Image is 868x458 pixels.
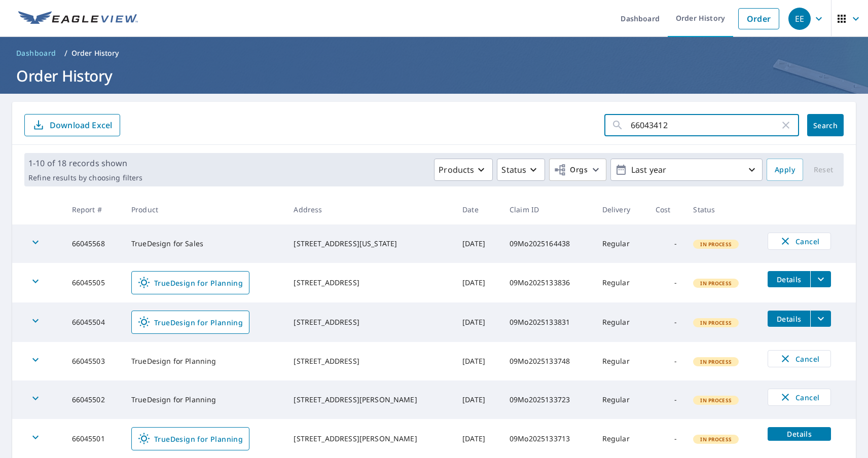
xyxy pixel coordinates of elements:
img: EV Logo [18,11,138,26]
td: 09Mo2025133836 [501,263,594,302]
td: Regular [594,224,647,263]
th: Date [454,195,501,224]
button: filesDropdownBtn-66045504 [810,311,831,327]
td: [DATE] [454,224,501,263]
span: In Process [694,436,738,443]
button: detailsBtn-66045504 [768,311,810,327]
span: Apply [775,164,795,176]
th: Delivery [594,195,647,224]
p: 1-10 of 18 records shown [28,157,142,169]
span: In Process [694,241,738,248]
span: Cancel [778,353,820,365]
button: detailsBtn-66045501 [768,427,831,441]
td: 09Mo2025133748 [501,342,594,380]
button: Search [807,114,844,136]
button: Orgs [549,159,606,181]
button: filesDropdownBtn-66045505 [810,271,831,287]
span: TrueDesign for Planning [138,277,243,289]
td: [DATE] [454,342,501,380]
li: / [64,47,67,59]
span: Orgs [554,164,588,176]
td: Regular [594,302,647,342]
button: detailsBtn-66045505 [768,271,810,287]
span: In Process [694,397,738,404]
td: 66045503 [64,342,123,380]
button: Products [434,159,493,181]
div: [STREET_ADDRESS][PERSON_NAME] [294,395,446,405]
div: [STREET_ADDRESS][PERSON_NAME] [294,434,446,444]
div: [STREET_ADDRESS] [294,278,446,288]
span: In Process [694,280,738,287]
th: Claim ID [501,195,594,224]
a: Order [738,8,779,29]
td: [DATE] [454,302,501,342]
button: Download Excel [24,114,120,136]
div: EE [788,8,811,30]
input: Address, Report #, Claim ID, etc. [631,111,780,139]
td: - [647,342,685,380]
p: Products [439,164,474,176]
td: 09Mo2025164438 [501,224,594,263]
span: Dashboard [16,48,56,58]
button: Cancel [768,350,831,367]
th: Cost [647,195,685,224]
th: Product [123,195,285,224]
span: In Process [694,358,738,365]
td: 09Mo2025133831 [501,302,594,342]
a: TrueDesign for Planning [131,271,249,294]
td: Regular [594,380,647,419]
button: Last year [610,159,763,181]
td: 66045504 [64,302,123,342]
th: Report # [64,195,123,224]
th: Status [685,195,759,224]
span: Details [774,275,804,284]
td: [DATE] [454,263,501,302]
a: TrueDesign for Planning [131,427,249,450]
a: TrueDesign for Planning [131,311,249,334]
div: [STREET_ADDRESS] [294,356,446,366]
div: [STREET_ADDRESS][US_STATE] [294,239,446,249]
td: - [647,380,685,419]
td: Regular [594,263,647,302]
button: Apply [767,159,803,181]
h1: Order History [12,65,856,86]
span: TrueDesign for Planning [138,433,243,445]
td: - [647,224,685,263]
td: - [647,263,685,302]
span: Search [815,121,836,130]
td: - [647,302,685,342]
button: Status [497,159,545,181]
td: 66045568 [64,224,123,263]
p: Download Excel [50,120,112,131]
p: Order History [71,48,119,58]
td: TrueDesign for Planning [123,342,285,380]
div: [STREET_ADDRESS] [294,317,446,327]
td: 66045502 [64,380,123,419]
p: Status [501,164,526,176]
td: [DATE] [454,380,501,419]
nav: breadcrumb [12,45,856,61]
button: Cancel [768,389,831,406]
td: 66045505 [64,263,123,302]
p: Refine results by choosing filters [28,173,142,182]
th: Address [285,195,454,224]
td: TrueDesign for Planning [123,380,285,419]
span: In Process [694,319,738,326]
td: TrueDesign for Sales [123,224,285,263]
span: Cancel [778,235,820,247]
span: TrueDesign for Planning [138,316,243,328]
td: 09Mo2025133723 [501,380,594,419]
span: Details [774,314,804,324]
p: Last year [627,161,746,179]
button: Cancel [768,233,831,250]
a: Dashboard [12,45,60,61]
td: Regular [594,342,647,380]
span: Cancel [778,391,820,403]
span: Details [774,429,825,439]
